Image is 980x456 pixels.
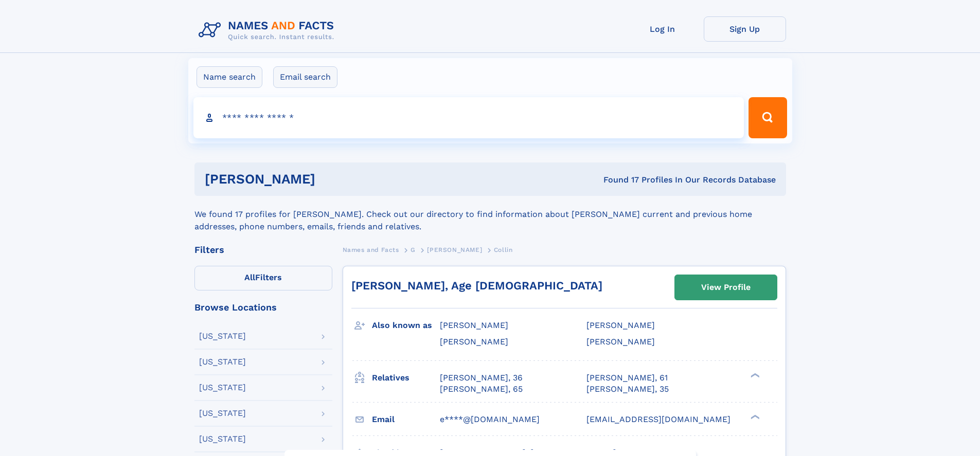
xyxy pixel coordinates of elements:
[459,174,776,186] div: Found 17 Profiles In Our Records Database
[701,276,751,299] div: View Profile
[586,372,668,384] a: [PERSON_NAME], 61
[440,372,523,384] a: [PERSON_NAME], 36
[194,196,786,233] div: We found 17 profiles for [PERSON_NAME]. Check out our directory to find information about [PERSON...
[621,16,704,42] a: Log In
[440,337,508,346] span: [PERSON_NAME]
[372,317,440,334] h3: Also known as
[440,384,523,395] a: [PERSON_NAME], 65
[675,275,777,300] a: View Profile
[372,411,440,428] h3: Email
[273,66,337,88] label: Email search
[440,320,508,330] span: [PERSON_NAME]
[194,266,332,290] label: Filters
[586,320,655,330] span: [PERSON_NAME]
[586,384,669,395] a: [PERSON_NAME], 35
[586,414,730,424] span: [EMAIL_ADDRESS][DOMAIN_NAME]
[494,246,513,253] span: Collin
[748,413,760,420] div: ❯
[199,332,246,340] div: [US_STATE]
[194,303,332,312] div: Browse Locations
[193,97,744,138] input: search input
[199,358,246,366] div: [US_STATE]
[199,384,246,392] div: [US_STATE]
[194,16,343,44] img: Logo Names and Facts
[343,243,399,256] a: Names and Facts
[748,372,760,378] div: ❯
[205,173,459,186] h1: [PERSON_NAME]
[199,409,246,417] div: [US_STATE]
[411,246,416,253] span: G
[411,243,416,256] a: G
[197,66,262,88] label: Name search
[427,243,482,256] a: [PERSON_NAME]
[199,435,246,443] div: [US_STATE]
[427,246,482,253] span: [PERSON_NAME]
[194,245,332,254] div: Filters
[586,337,655,346] span: [PERSON_NAME]
[244,272,255,282] span: All
[372,369,440,387] h3: Relatives
[749,97,787,138] button: Search Button
[351,279,602,292] a: [PERSON_NAME], Age [DEMOGRAPHIC_DATA]
[704,16,786,42] a: Sign Up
